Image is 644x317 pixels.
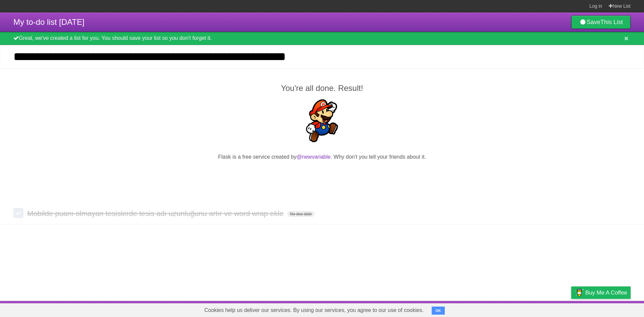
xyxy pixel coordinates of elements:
a: Terms [540,303,554,315]
span: Cookies help us deliver our services. By using our services, you agree to our use of cookies. [198,304,430,317]
span: Mobilde puanı olmayan tesislerde tesis adı uzunluğunu artır ve word wrap ekle [27,209,285,218]
a: Buy me a coffee [571,286,631,299]
p: Flask is a free service created by . Why don't you tell your friends about it. [13,153,631,161]
span: My to-do list [DATE] [13,17,85,27]
b: This List [600,19,623,25]
label: Done [13,208,23,218]
img: Buy me a coffee [575,287,584,298]
span: Buy me a coffee [585,287,627,299]
a: Suggest a feature [588,303,631,315]
a: @newvariable [297,154,331,160]
a: SaveThis List [571,15,631,29]
span: No due date [287,211,315,217]
h2: You're all done. Result! [13,82,631,94]
a: About [482,303,496,315]
a: Developers [504,303,531,315]
img: Super Mario [301,99,343,142]
button: OK [432,307,445,315]
a: Privacy [562,303,580,315]
iframe: X Post Button [310,169,334,179]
